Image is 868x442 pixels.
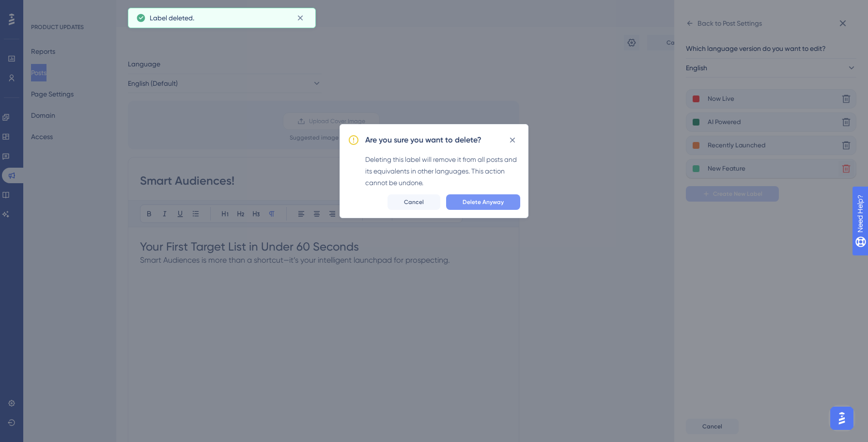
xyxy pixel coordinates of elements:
[365,154,520,189] div: Deleting this label will remove it from all posts and its equivalents in other languages. This ac...
[463,198,504,206] span: Delete Anyway
[365,134,481,146] h2: Are you sure you want to delete?
[404,198,424,206] span: Cancel
[23,2,61,14] span: Need Help?
[827,404,856,433] iframe: UserGuiding AI Assistant Launcher
[150,12,194,24] span: Label deleted.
